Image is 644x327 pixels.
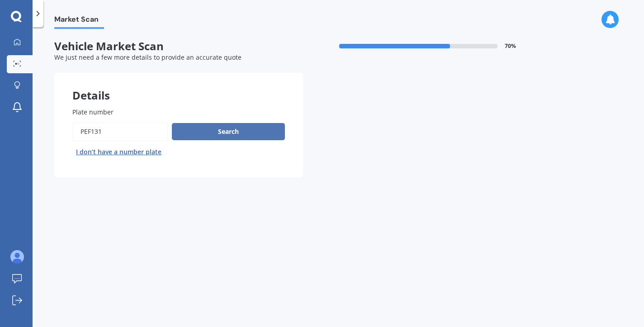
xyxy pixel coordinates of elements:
span: Market Scan [54,15,104,27]
span: 70 % [505,43,516,49]
input: Enter plate number [72,122,168,141]
button: I don’t have a number plate [72,145,165,159]
span: Vehicle Market Scan [54,40,303,53]
div: Details [54,73,303,100]
img: ALV-UjXIt_xjHII5lDK1QbqSV0PpINXETPIlJKEPYB1HTwlphJpTT_FXFCSxPNQkOzpcm0cO-NVJ0HU5LWfQwA5yRUNxnuywA... [10,250,24,264]
button: Search [172,123,285,140]
span: Plate number [72,108,114,116]
span: We just need a few more details to provide an accurate quote [54,53,241,62]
